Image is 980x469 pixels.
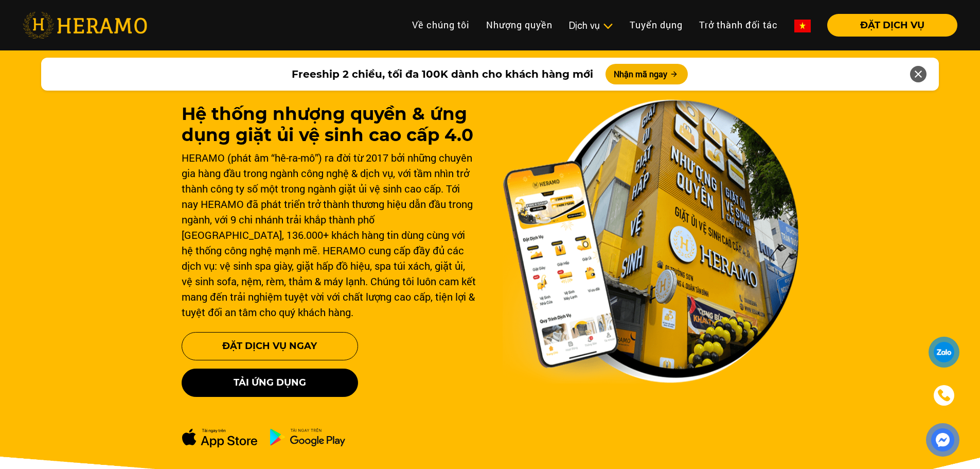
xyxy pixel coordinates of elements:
[478,14,561,36] a: Nhượng quyền
[292,66,593,82] span: Freeship 2 chiều, tối đa 100K dành cho khách hàng mới
[827,14,957,37] button: ĐẶT DỊCH VỤ
[605,64,688,84] button: Nhận mã ngay
[602,21,613,31] img: subToggleIcon
[691,14,786,36] a: Trở thành đối tác
[794,20,811,32] img: vn-flag.png
[182,369,358,397] button: Tải ứng dụng
[569,19,613,32] div: Dịch vụ
[182,103,478,146] h1: Hệ thống nhượng quyền & ứng dụng giặt ủi vệ sinh cao cấp 4.0
[819,21,957,30] a: ĐẶT DỊCH VỤ
[404,14,478,36] a: Về chúng tôi
[503,99,799,384] img: banner
[182,150,478,320] div: HERAMO (phát âm “hê-ra-mô”) ra đời từ 2017 bởi những chuyên gia hàng đầu trong ngành công nghệ & ...
[182,332,358,360] button: Đặt Dịch Vụ Ngay
[23,12,147,39] img: heramo-logo.png
[270,428,346,446] img: ch-dowload
[182,428,258,448] img: apple-dowload
[937,388,951,403] img: phone-icon
[621,14,691,36] a: Tuyển dụng
[930,381,958,409] a: phone-icon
